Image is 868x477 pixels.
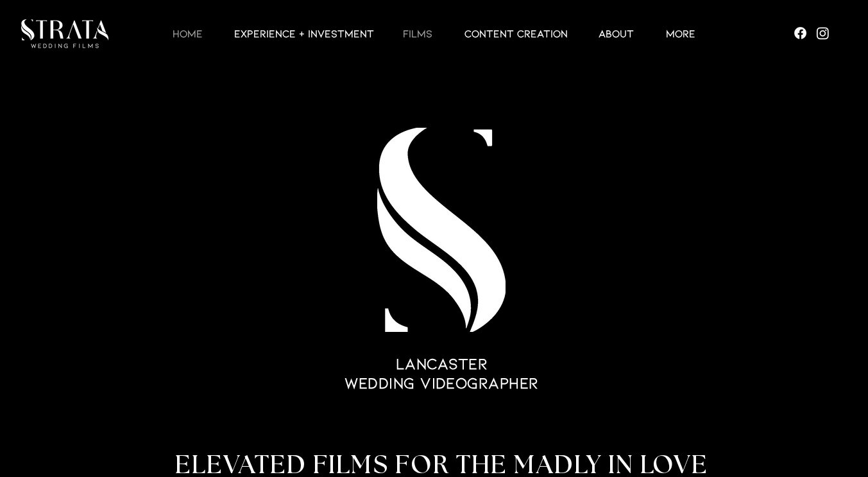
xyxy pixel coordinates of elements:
[396,26,439,41] p: Films
[21,19,108,48] img: LUX STRATA TEST_edited.png
[218,26,387,41] a: EXPERIENCE + INVESTMENT
[792,25,831,41] ul: Social Bar
[157,26,218,41] a: HOME
[583,26,650,41] a: ABOUT
[660,26,702,41] p: More
[166,26,209,41] p: HOME
[458,26,574,41] p: CONTENT CREATION
[345,354,539,392] span: LANCASTER WEDDING VIDEOGRAPHER
[387,26,448,41] a: Films
[122,26,746,41] nav: Site
[228,26,380,41] p: EXPERIENCE + INVESTMENT
[592,26,640,41] p: ABOUT
[377,128,506,332] img: LUX S TEST_edited.png
[448,26,583,41] a: CONTENT CREATION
